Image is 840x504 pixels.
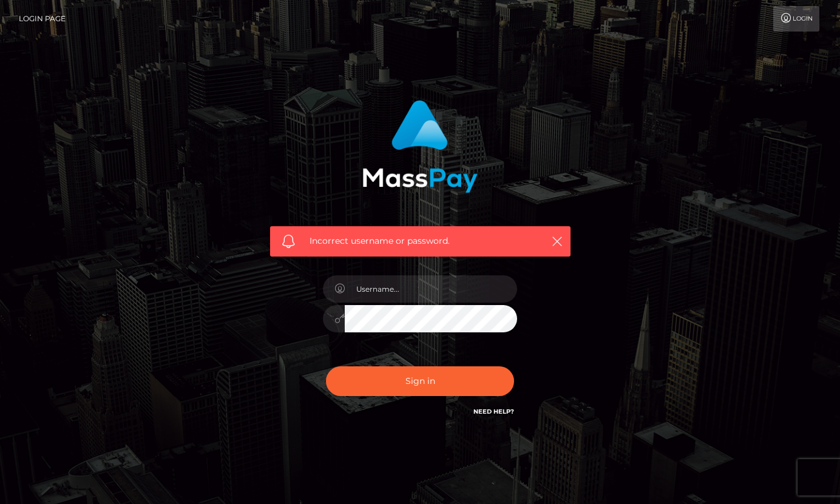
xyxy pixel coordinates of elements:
img: MassPay Login [362,100,478,193]
input: Username... [345,275,517,303]
span: Incorrect username or password. [310,235,531,247]
a: Login Page [19,6,66,32]
a: Login [773,6,819,32]
a: Need Help? [473,408,514,415]
button: Sign in [326,366,514,396]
